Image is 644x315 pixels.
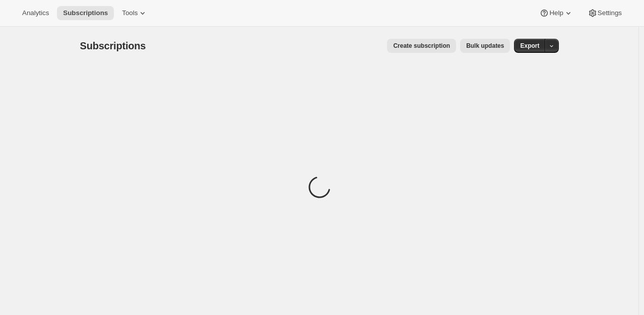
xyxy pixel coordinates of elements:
button: Help [533,6,579,20]
span: Analytics [22,9,49,17]
button: Bulk updates [460,39,510,53]
button: Settings [582,6,628,20]
span: Help [549,9,563,17]
button: Subscriptions [57,6,114,20]
span: Subscriptions [80,40,146,51]
button: Analytics [16,6,55,20]
span: Tools [122,9,138,17]
span: Create subscription [393,42,450,50]
span: Bulk updates [466,42,504,50]
button: Tools [116,6,154,20]
button: Create subscription [387,39,456,53]
button: Export [514,39,545,53]
span: Settings [598,9,622,17]
span: Subscriptions [63,9,108,17]
span: Export [520,42,539,50]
